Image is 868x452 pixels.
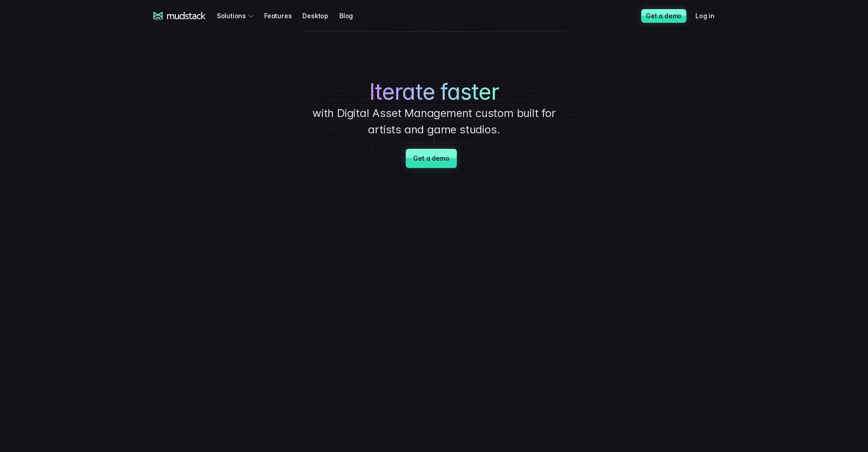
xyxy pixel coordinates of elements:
a: Desktop [302,7,339,24]
p: with Digital Asset Management custom built for artists and game studios. [297,105,571,138]
div: Solutions [217,7,257,24]
a: Get a demo [641,9,686,23]
a: Features [264,7,302,24]
a: Get a demo [406,149,456,168]
a: Log in [695,7,725,24]
span: Iterate faster [369,79,499,105]
a: mudstack logo [153,12,206,20]
a: Blog [339,7,364,24]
